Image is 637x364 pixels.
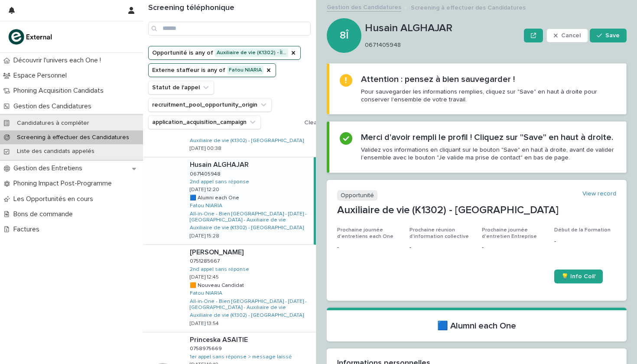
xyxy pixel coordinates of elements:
[190,203,222,209] a: Fatou NIARIA
[190,281,246,289] p: 🟧 Nouveau Candidat
[361,132,613,143] h2: Merci d'avoir rempli le profil ! Cliquez sur "Save" en haut à droite.
[482,227,537,239] span: Prochaine journée d'entretien Entreprise
[190,354,292,360] a: 1er appel sans réponse > message laissé
[190,211,310,224] a: All-in-One - Bien [GEOGRAPHIC_DATA] - [DATE] - [GEOGRAPHIC_DATA] - Auxiliaire de vie
[148,115,261,129] button: application_acquisition_campaign
[190,179,249,185] a: 2nd appel sans réponse
[361,74,515,84] h2: Attention : pensez à bien sauvegarder !
[148,98,272,112] button: recruitment_pool_opportunity_origin
[10,179,119,188] p: Phoning Impact Post-Programme
[148,81,214,94] button: Statut de l'appel
[10,148,101,155] p: Liste des candidats appelés
[190,146,221,152] p: [DATE] 00:38
[143,157,316,245] a: Husain ALGHAJARHusain ALGHAJAR 06714059480671405948 2nd appel sans réponse [DATE] 12:20🟦 Alumni e...
[190,257,221,264] p: 0751285667
[409,227,469,239] span: Prochaine réunion d'information collective
[190,187,219,193] p: [DATE] 12:20
[190,274,219,280] p: [DATE] 12:45
[190,225,304,231] a: Auxiliaire de vie (K1302) - [GEOGRAPHIC_DATA]
[561,32,581,39] span: Cancel
[148,22,311,36] input: Search
[190,312,304,318] a: Auxiliaire de vie (K1302) - [GEOGRAPHIC_DATA]
[10,195,100,203] p: Les Opportunités en cours
[361,146,616,162] p: Validez vos informations en cliquant sur le bouton "Save" en haut à droite, avant de valider l'en...
[190,290,222,296] a: Fatou NIARIA
[148,3,311,13] h1: Screening téléphonique
[190,299,312,311] a: All-in-One - Bien [GEOGRAPHIC_DATA] - [DATE] - [GEOGRAPHIC_DATA] - Auxiliaire de vie
[7,28,55,45] img: bc51vvfgR2QLHU84CWIQ
[190,266,249,273] a: 2nd appel sans réponse
[554,227,611,233] span: Début de la Formation
[10,210,80,218] p: Bons de commande
[605,32,620,39] span: Save
[365,42,517,49] p: 0671405948
[365,22,520,35] p: Husain ALGHAJAR
[582,190,616,198] a: View record
[301,116,345,129] button: Clear all filters
[148,63,276,77] button: Externe staffeur
[337,227,393,239] span: Prochaine journée d'entretiens each One
[10,164,89,172] p: Gestion des Entretiens
[10,225,46,234] p: Factures
[190,193,241,201] p: 🟦 Alumni each One
[190,138,304,144] a: Auxiliaire de vie (K1302) - [GEOGRAPHIC_DATA]
[10,134,136,141] p: Screening à effectuer des Candidatures
[546,29,588,42] button: Cancel
[337,204,616,217] p: Auxiliaire de vie (K1302) - [GEOGRAPHIC_DATA]
[10,71,74,80] p: Espace Personnel
[190,321,219,327] p: [DATE] 13:54
[411,2,526,12] p: Screening à effectuer des Candidatures
[554,237,616,246] p: -
[190,344,224,352] p: 0758975669
[10,56,108,65] p: Découvrir l'univers each One !
[337,321,616,331] p: 🟦 Alumni each One
[361,88,616,104] p: Pour sauvegarder les informations remplies, cliquez sur "Save" en haut à droite pour conserver l'...
[190,247,245,257] p: [PERSON_NAME]
[337,243,399,252] p: -
[148,46,301,60] button: Opportunité
[10,120,96,127] p: Candidatures à compléter
[190,159,250,169] p: Husain ALGHAJAR
[327,2,401,12] a: Gestion des Candidatures
[482,243,544,252] p: -
[10,87,110,95] p: Phoning Acquisition Candidats
[337,190,377,201] p: Opportunité
[190,334,250,344] p: Princeska ASAITIE
[190,169,222,177] p: 0671405948
[590,29,627,42] button: Save
[190,233,219,239] p: [DATE] 15:28
[143,245,316,332] a: [PERSON_NAME][PERSON_NAME] 07512856670751285667 2nd appel sans réponse [DATE] 12:45🟧 Nouveau Cand...
[554,270,603,283] a: 💡 Info Coll'
[561,273,596,279] span: 💡 Info Coll'
[10,102,98,110] p: Gestion des Candidatures
[304,120,345,126] span: Clear all filters
[409,243,471,252] p: -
